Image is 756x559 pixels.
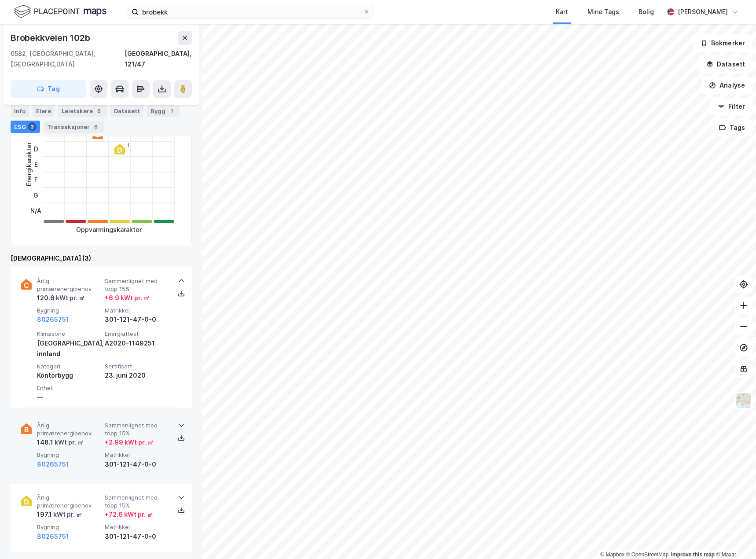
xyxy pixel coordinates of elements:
[95,107,103,115] div: 6
[105,307,169,314] span: Matrikkel
[11,253,192,264] div: [DEMOGRAPHIC_DATA] (3)
[105,523,169,531] span: Matrikkel
[37,363,101,370] span: Kategori
[58,105,107,117] div: Leietakere
[37,293,85,303] div: 120.6
[37,384,101,392] span: Enhet
[11,80,86,98] button: Tag
[167,107,176,115] div: 1
[678,7,728,17] div: [PERSON_NAME]
[699,55,752,73] button: Datasett
[105,451,169,459] span: Matrikkel
[37,494,101,509] span: Årlig primærenergibehov
[37,422,101,437] span: Årlig primærenergibehov
[33,105,55,117] div: Eiere
[37,531,69,542] button: 80265751
[37,330,101,338] span: Klimasone
[30,157,41,172] div: E
[701,77,752,94] button: Analyse
[105,277,169,293] span: Sammenlignet med topp 15%
[105,422,169,437] span: Sammenlignet med topp 15%
[110,105,143,117] div: Datasett
[24,142,34,186] div: Energikarakter
[37,370,101,381] div: Kontorbygg
[735,392,752,409] img: Z
[30,203,41,218] div: N/A
[105,363,169,370] span: Sertifisert
[11,121,40,133] div: ESG
[105,531,169,542] div: 301-121-47-0-0
[92,122,100,131] div: 6
[37,338,101,359] div: [GEOGRAPHIC_DATA], innland
[52,509,82,520] div: kWt pr. ㎡
[125,48,192,70] div: [GEOGRAPHIC_DATA], 121/47
[105,509,153,520] div: + 72.6 kWt pr. ㎡
[37,523,101,531] span: Bygning
[37,451,101,459] span: Bygning
[105,459,169,470] div: 301-121-47-0-0
[55,293,85,303] div: kWt pr. ㎡
[105,494,169,509] span: Sammenlignet med topp 15%
[147,105,180,117] div: Bygg
[600,552,624,558] a: Mapbox
[626,552,669,558] a: OpenStreetMap
[11,31,92,45] div: Brobekkveien 102b
[671,552,715,558] a: Improve this map
[76,224,142,235] div: Oppvarmingskarakter
[37,307,101,314] span: Bygning
[28,122,37,131] div: 3
[44,121,104,133] div: Transaksjoner
[11,105,29,117] div: Info
[639,7,654,17] div: Bolig
[30,172,41,188] div: F
[37,277,101,293] span: Årlig primærenergibehov
[11,48,125,70] div: 0582, [GEOGRAPHIC_DATA], [GEOGRAPHIC_DATA]
[53,437,84,448] div: kWt pr. ㎡
[37,314,69,325] button: 80265751
[105,338,169,349] div: A2020-1149251
[587,7,619,17] div: Mine Tags
[37,509,82,520] div: 197.1
[127,143,129,148] div: 1
[139,5,363,18] input: Søk på adresse, matrikkel, gårdeiere, leietakere eller personer
[105,437,154,448] div: + 2.99 kWt pr. ㎡
[105,370,169,381] div: 23. juni 2020
[105,330,169,338] span: Energiattest
[693,34,752,52] button: Bokmerker
[37,459,69,470] button: 80265751
[37,392,101,402] div: —
[37,437,84,448] div: 148.1
[712,119,752,136] button: Tags
[30,188,41,203] div: G
[105,314,169,325] div: 301-121-47-0-0
[556,7,568,17] div: Kart
[712,517,756,559] iframe: Chat Widget
[712,517,756,559] div: Kontrollprogram for chat
[30,141,41,157] div: D
[710,98,752,115] button: Filter
[105,293,150,303] div: + 6.9 kWt pr. ㎡
[14,4,106,19] img: logo.f888ab2527a4732fd821a326f86c7f29.svg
